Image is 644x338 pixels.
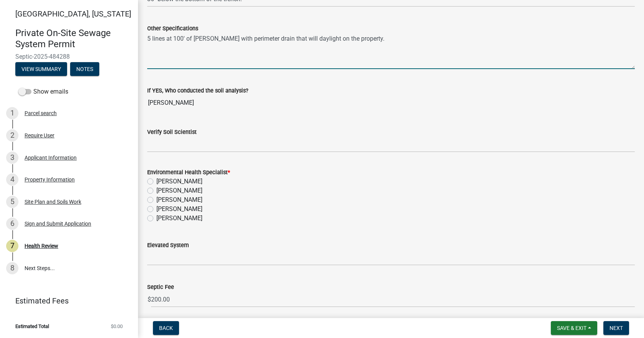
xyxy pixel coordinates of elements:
span: $0.00 [111,324,123,329]
div: 4 [6,173,18,186]
button: Next [603,321,629,335]
wm-modal-confirm: Summary [15,66,67,73]
div: 5 [6,196,18,208]
div: Property Information [25,177,75,182]
label: [PERSON_NAME] [156,214,202,223]
span: Estimated Total [15,324,49,329]
div: Site Plan and Soils Work [25,199,81,204]
button: Save & Exit [551,321,597,335]
label: [PERSON_NAME] [156,204,202,214]
span: Save & Exit [557,325,586,331]
div: Require User [25,133,54,138]
label: Show emails [18,87,68,96]
div: 2 [6,129,18,142]
label: Environmental Health Specialist [147,170,230,175]
label: [PERSON_NAME] [156,195,202,204]
div: 6 [6,218,18,230]
span: Back [159,325,173,331]
button: View Summary [15,62,67,76]
label: Elevated System [147,243,189,248]
label: If YES, Who conducted the soil analysis? [147,88,248,94]
span: Septic-2025-484288 [15,53,123,60]
div: 1 [6,107,18,119]
button: Notes [70,62,99,76]
label: Verify Soil Scientist [147,130,197,135]
button: Back [153,321,179,335]
div: Parcel search [25,110,57,116]
a: Estimated Fees [6,293,126,308]
div: Health Review [25,243,58,249]
wm-modal-confirm: Notes [70,66,99,73]
div: 3 [6,152,18,164]
div: 8 [6,262,18,274]
label: Other Specifications [147,26,198,31]
label: [PERSON_NAME] [156,177,202,186]
span: $ [147,292,151,307]
div: 7 [6,240,18,252]
span: Next [609,325,623,331]
div: Sign and Submit Application [25,221,91,226]
div: Applicant Information [25,155,77,160]
h4: Private On-Site Sewage System Permit [15,28,132,50]
span: [GEOGRAPHIC_DATA], [US_STATE] [15,9,131,18]
label: [PERSON_NAME] [156,186,202,195]
label: Septic Fee [147,285,174,290]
